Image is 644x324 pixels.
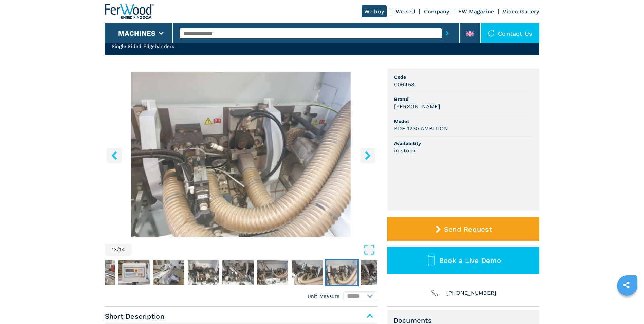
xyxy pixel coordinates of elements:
[117,247,119,252] span: /
[387,217,539,241] button: Send Request
[442,25,453,41] button: submit-button
[118,29,155,37] button: Machines
[446,288,497,298] span: [PHONE_NUMBER]
[112,43,281,50] h2: Single Sided Edgebanders
[107,148,122,163] button: left-button
[186,259,220,286] button: Go to Slide 9
[133,244,375,256] button: Open Fullscreen
[362,5,387,17] a: We buy
[105,72,377,237] img: Single Sided Edgebanders BRANDT KDF 1230 AMBITION
[325,259,359,286] button: Go to Slide 13
[430,288,440,298] img: Phone
[112,247,117,252] span: 13
[424,8,449,15] a: Company
[394,125,448,132] h3: KDF 1230 AMBITION
[256,259,290,286] button: Go to Slide 11
[118,260,150,285] img: 17a28322ec95f322044b439b0f908586
[394,103,440,110] h3: [PERSON_NAME]
[290,259,324,286] button: Go to Slide 12
[394,74,533,80] span: Code
[387,247,539,274] button: Book a Live Demo
[308,293,340,300] em: Unit Measure
[488,30,495,37] img: Contact us
[360,148,375,163] button: right-button
[188,260,219,285] img: 5ad6ea11ccb50d3fef062bda3c567b17
[360,259,393,286] button: Go to Slide 14
[394,140,533,147] span: Availability
[444,225,492,233] span: Send Request
[153,260,184,285] img: dfc552bc4f1ffbfae89138ef782b2258
[481,23,539,43] div: Contact us
[618,276,635,293] a: sharethis
[615,293,639,319] iframe: Chat
[361,260,392,285] img: 05f5f053b9ab788ec48e1c128a7fb215
[292,260,323,285] img: b6ce9a889cc5ae3893c573342c6b75b4
[394,80,415,88] h3: 006458
[119,247,125,252] span: 14
[326,260,357,285] img: 0ec8e9d212fa5d035ea94fdad2a15528
[394,147,416,155] h3: in stock
[257,260,288,285] img: e28b42065bdc2fe070f8b701e6d14406
[152,259,186,286] button: Go to Slide 8
[458,8,494,15] a: FW Magazine
[221,259,255,286] button: Go to Slide 10
[394,118,533,125] span: Model
[105,310,377,322] span: Short Description
[222,260,254,285] img: dffda0fc8f17708db7d31ef7b9ca932e
[105,4,154,19] img: Ferwood
[395,8,415,15] a: We sell
[117,259,151,286] button: Go to Slide 7
[394,96,533,103] span: Brand
[503,8,539,15] a: Video Gallery
[105,72,377,237] div: Go to Slide 13
[439,256,501,265] span: Book a Live Demo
